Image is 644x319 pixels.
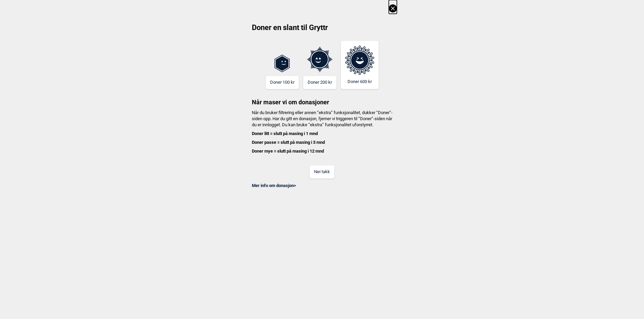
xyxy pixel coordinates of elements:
[247,110,397,155] h4: Når du bruker filtrering eller annen “ekstra” funksjonalitet, dukker “Doner”-siden opp. Har du gi...
[266,76,299,89] button: Doner 100 kr
[247,89,397,106] h3: Når maser vi om donasjoner
[252,149,324,154] b: Doner mye = slutt på masing i 12 mnd
[303,76,336,89] button: Doner 200 kr
[252,183,296,188] a: Mer info om donasjon>
[247,23,397,37] h2: Doner en slant til Gryttr
[310,165,334,179] button: Nei takk
[252,131,318,136] b: Doner litt = slutt på masing i 1 mnd
[341,41,379,89] button: Doner 600 kr
[252,140,325,145] b: Doner passe = slutt på masing i 3 mnd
